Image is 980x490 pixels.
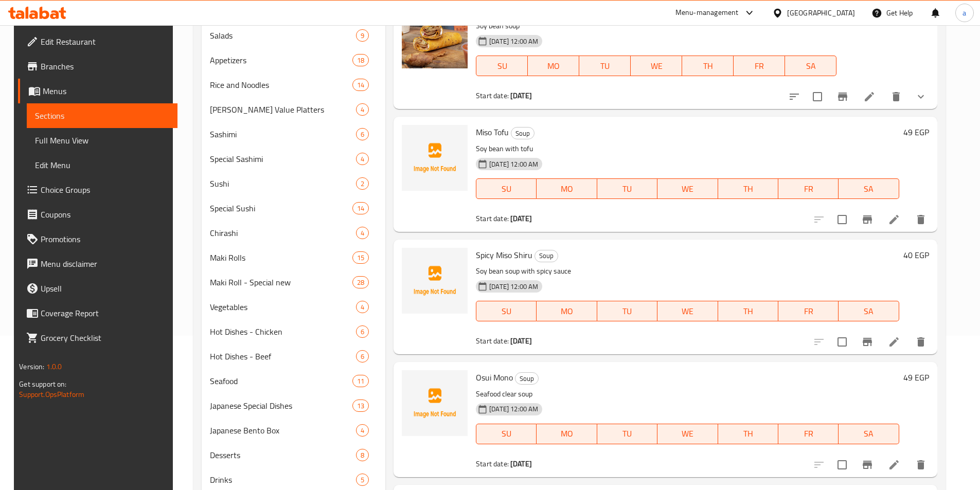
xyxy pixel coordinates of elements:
[782,182,834,196] span: FR
[476,89,509,102] span: Start date:
[210,177,356,190] span: Sushi
[843,304,895,319] span: SA
[353,204,368,213] span: 14
[41,307,169,319] span: Coverage Report
[537,178,597,199] button: MO
[210,350,356,362] span: Hot Dishes - Beef
[210,424,356,437] div: Japanese Bento Box
[202,48,385,72] div: Appetizers18
[583,59,627,74] span: TU
[839,178,899,199] button: SA
[202,418,385,443] div: Japanese Bento Box4
[202,245,385,270] div: Maki Rolls15
[722,426,774,441] span: TH
[863,90,876,103] a: Edit menu item
[41,60,169,72] span: Branches
[476,20,836,32] p: Soy bean soup
[357,179,368,189] span: 2
[357,105,368,115] span: 4
[662,304,714,319] span: WE
[356,103,369,116] div: items
[782,304,834,319] span: FR
[356,177,369,190] div: items
[43,85,169,97] span: Menus
[963,7,966,19] span: a
[597,178,657,199] button: TU
[357,302,368,312] span: 4
[352,54,369,66] div: items
[356,227,369,239] div: items
[888,336,900,348] a: Edit menu item
[476,142,899,155] p: Soy bean with tofu
[202,221,385,245] div: Chirashi4
[210,29,356,42] span: Salads
[537,424,597,444] button: MO
[402,3,468,68] img: Miso Shiru
[738,59,781,74] span: FR
[352,276,369,288] div: items
[357,352,368,361] span: 6
[210,276,352,288] span: Maki Roll - Special new
[903,248,929,262] h6: 40 EGP
[41,258,169,270] span: Menu disclaimer
[202,270,385,295] div: Maki Roll - Special new28
[855,330,880,354] button: Branch-specific-item
[535,250,558,262] span: Soup
[686,59,729,74] span: TH
[18,325,177,350] a: Grocery Checklist
[357,327,368,337] span: 6
[787,7,855,19] div: [GEOGRAPHIC_DATA]
[718,301,778,321] button: TH
[357,475,368,485] span: 5
[682,56,734,76] button: TH
[18,79,177,103] a: Menus
[537,301,597,321] button: MO
[831,454,853,476] span: Select to update
[210,400,352,412] span: Japanese Special Dishes
[476,301,537,321] button: SU
[601,426,653,441] span: TU
[785,56,836,76] button: SA
[210,325,356,338] span: Hot Dishes - Chicken
[908,452,933,477] button: delete
[202,122,385,147] div: Sashimi6
[41,184,169,196] span: Choice Groups
[352,400,369,412] div: items
[46,360,62,373] span: 1.0.0
[356,424,369,437] div: items
[908,330,933,354] button: delete
[510,212,532,225] b: [DATE]
[210,54,352,66] div: Appetizers
[352,251,369,264] div: items
[357,426,368,435] span: 4
[210,103,356,116] span: [PERSON_NAME] Value Platters
[202,97,385,122] div: [PERSON_NAME] Value Platters4
[480,182,532,196] span: SU
[41,35,169,48] span: Edit Restaurant
[41,208,169,221] span: Coupons
[356,449,369,461] div: items
[855,207,880,232] button: Branch-specific-item
[202,393,385,418] div: Japanese Special Dishes13
[884,84,908,109] button: delete
[18,54,177,79] a: Branches
[541,426,593,441] span: MO
[476,370,513,385] span: Osui Mono
[476,124,509,140] span: Miso Tofu
[356,350,369,362] div: items
[528,56,579,76] button: MO
[352,375,369,387] div: items
[356,153,369,165] div: items
[353,253,368,263] span: 15
[480,304,532,319] span: SU
[718,178,778,199] button: TH
[202,72,385,97] div: Rice and Noodles14
[662,426,714,441] span: WE
[541,182,593,196] span: MO
[353,80,368,90] span: 14
[831,209,853,230] span: Select to update
[210,153,356,165] span: Special Sashimi
[210,375,352,387] div: Seafood
[210,301,356,313] div: Vegetables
